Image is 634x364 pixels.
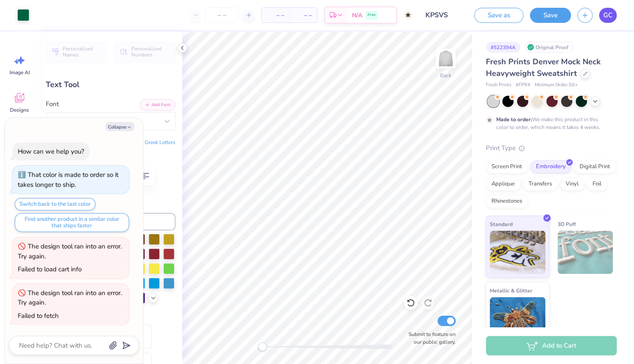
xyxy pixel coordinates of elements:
[15,213,129,232] button: Find another product in a similar color that ships faster
[18,311,59,320] div: Failed to fetch
[560,178,584,191] div: Vinyl
[587,178,607,191] div: Foil
[114,42,175,62] button: Personalized Numbers
[267,11,284,20] span: – –
[530,160,571,173] div: Embroidery
[490,231,545,274] img: Standard
[599,8,617,23] a: GC
[486,56,601,78] span: Fresh Prints Denver Mock Neck Heavyweight Sweatshirt
[46,79,175,91] div: Text Tool
[295,11,312,20] span: – –
[535,82,578,89] span: Minimum Order: 50 +
[18,170,118,189] div: That color is made to order so it takes longer to ship.
[419,6,461,24] input: Untitled Design
[558,220,576,229] span: 3D Puff
[46,99,59,109] label: Font
[352,11,362,20] span: N/A
[140,99,175,110] button: Add Font
[437,50,454,67] img: Back
[205,7,239,23] input: – –
[404,330,456,346] label: Submit to feature on our public gallery.
[10,107,29,113] span: Designs
[18,147,84,156] div: How can we help you?
[516,82,530,89] span: # FP94
[105,122,134,131] button: Collapse
[490,286,533,295] span: Metallic & Glitter
[10,69,30,76] span: Image AI
[525,42,573,53] div: Original Proof
[486,195,528,208] div: Rhinestones
[368,12,376,18] span: Free
[486,82,511,89] span: Fresh Prints
[474,8,523,23] button: Save as
[15,198,95,210] button: Switch back to the last color
[603,10,612,20] span: GC
[440,72,451,79] div: Back
[523,178,558,191] div: Transfers
[496,116,602,131] div: We make this product in this color to order, which means it takes 4 weeks.
[121,139,175,146] button: Switch to Greek Letters
[486,143,617,153] div: Print Type
[486,42,520,53] div: # 522394A
[63,46,101,58] span: Personalized Names
[490,297,545,340] img: Metallic & Glitter
[558,231,613,274] img: 3D Puff
[490,220,513,229] span: Standard
[486,178,520,191] div: Applique
[574,160,616,173] div: Digital Print
[18,242,122,260] div: The design tool ran into an error. Try again.
[18,289,122,307] div: The design tool ran into an error. Try again.
[496,116,532,123] strong: Made to order:
[258,342,267,351] div: Accessibility label
[18,265,82,273] div: Failed to load cart info
[131,46,170,58] span: Personalized Numbers
[530,8,571,23] button: Save
[46,42,107,62] button: Personalized Names
[486,160,528,173] div: Screen Print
